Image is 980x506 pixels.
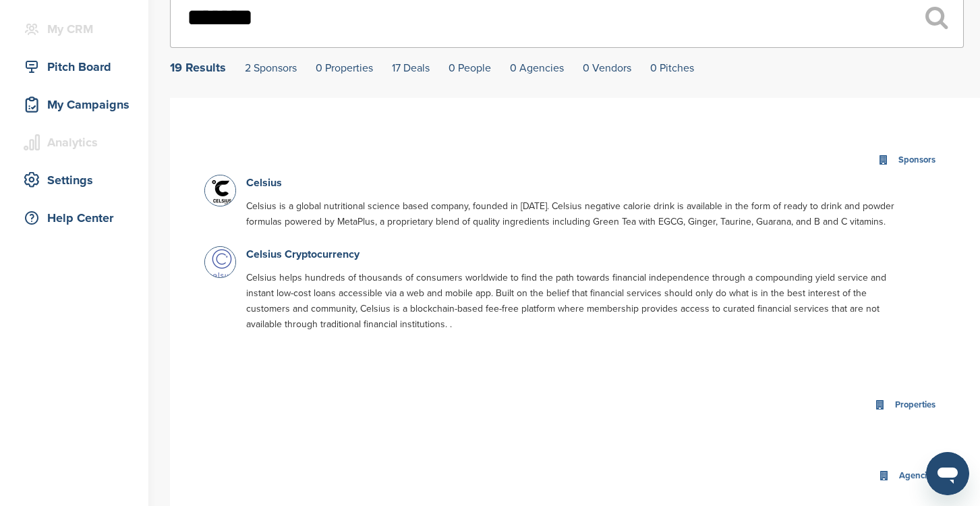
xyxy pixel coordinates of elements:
div: Settings [20,168,135,192]
div: My CRM [20,17,135,41]
a: Help Center [13,202,135,233]
div: Pitch Board [20,55,135,79]
img: Yhota lk 400x400 [205,175,239,209]
a: My Campaigns [13,89,135,120]
a: My CRM [13,13,135,45]
div: Analytics [20,130,135,154]
div: Properties [892,397,939,413]
a: 0 Vendors [583,61,631,75]
p: Celsius helps hundreds of thousands of consumers worldwide to find the path towards financial ind... [246,270,900,332]
a: 0 Agencies [510,61,564,75]
a: 2 Sponsors [245,61,297,75]
a: 0 Pitches [650,61,694,75]
a: Celsius Cryptocurrency [246,248,359,261]
a: Analytics [13,127,135,158]
a: 0 Properties [316,61,373,75]
div: 19 Results [170,61,226,74]
div: Sponsors [895,152,939,168]
a: Celsius [246,176,282,190]
img: Celsius [205,247,239,281]
a: Pitch Board [13,51,135,82]
div: Help Center [20,206,135,230]
iframe: Button to launch messaging window [926,452,969,495]
div: Agencies [896,468,939,484]
p: Celsius is a global nutritional science based company, founded in [DATE]. Celsius negative calori... [246,198,900,229]
a: Settings [13,165,135,196]
div: My Campaigns [20,92,135,117]
a: 17 Deals [392,61,430,75]
a: 0 People [449,61,491,75]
